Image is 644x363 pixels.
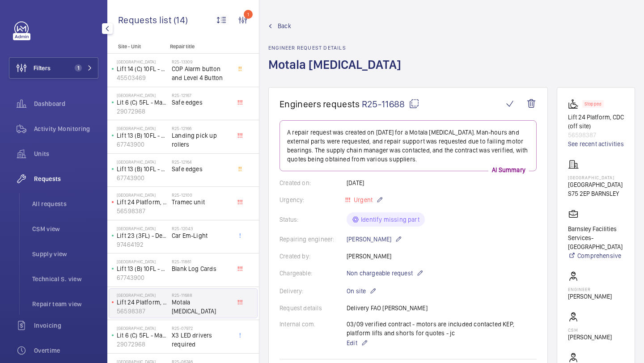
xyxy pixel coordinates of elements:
p: [GEOGRAPHIC_DATA] [117,259,168,264]
span: Car Em-Light [172,231,231,240]
p: Engineer [568,287,612,292]
p: 56598387 [568,131,624,139]
p: AI Summary [488,165,529,174]
span: Urgent [352,196,373,203]
h2: R25-12166 [172,126,231,131]
p: 97464192 [117,240,168,249]
p: [PERSON_NAME] [347,234,402,245]
p: S75 2EP BARNSLEY [568,189,623,198]
p: Lift 24 Platform, CDC (off site) [117,298,168,307]
h2: R25-12100 [172,192,231,198]
p: [GEOGRAPHIC_DATA] [117,192,168,198]
p: [GEOGRAPHIC_DATA] [117,325,168,331]
p: 29072968 [117,107,168,116]
span: Blank Log Cards [172,264,231,273]
h2: R25-12164 [172,159,231,165]
span: Invoicing [34,321,98,330]
p: [PERSON_NAME] [568,292,612,301]
span: Edit [347,338,357,347]
p: Lift 13 (B) 10FL - KL B [117,131,168,140]
p: 45503469 [117,73,168,82]
h1: Motala [MEDICAL_DATA] [268,56,407,87]
p: [GEOGRAPHIC_DATA] [568,175,623,180]
p: 56598387 [117,207,168,215]
h2: R25-07972 [172,325,231,331]
span: R25-11688 [362,98,419,110]
p: [GEOGRAPHIC_DATA] [117,59,168,64]
span: Activity Monitoring [34,124,98,133]
p: 56598387 [117,307,168,316]
p: [GEOGRAPHIC_DATA] [117,126,168,131]
span: All requests [32,199,98,208]
p: [GEOGRAPHIC_DATA] [117,226,168,231]
button: Filters1 [9,57,98,79]
span: Non chargeable request [347,269,413,278]
h2: R25-12167 [172,93,231,98]
p: A repair request was created on [DATE] for a Motala [MEDICAL_DATA]. Man-hours and external parts ... [287,128,529,164]
h2: R25-11861 [172,259,231,264]
h2: Engineer request details [268,45,407,51]
span: Safe edges [172,98,231,107]
span: Overtime [34,346,98,355]
span: X3 LED drivers required [172,331,231,349]
p: 67743900 [117,173,168,182]
span: CSM view [32,224,98,233]
a: Comprehensive [568,251,624,260]
p: [GEOGRAPHIC_DATA] [117,292,168,298]
span: Tramec unit [172,198,231,207]
span: Technical S. view [32,274,98,283]
a: See recent activities [568,139,624,148]
img: platform_lift.svg [568,98,582,109]
span: Requests [34,174,98,183]
p: On site [347,286,377,296]
p: CSM [568,327,612,333]
p: Lift 23 (3FL) - Dermatology [117,231,168,240]
p: Stopped [585,102,602,106]
span: Requests list [118,14,174,25]
p: Lift 24 Platform, CDC (off site) [117,198,168,207]
p: 67743900 [117,140,168,149]
p: [GEOGRAPHIC_DATA] [117,159,168,165]
p: 67743900 [117,273,168,282]
p: Repair title [170,43,229,50]
span: Landing pick up rollers [172,131,231,149]
h2: R25-11688 [172,292,231,298]
p: Barnsley Facilities Services- [GEOGRAPHIC_DATA] [568,224,624,251]
p: Lift 13 (B) 10FL - KL B [117,165,168,173]
span: Repair team view [32,300,98,308]
p: Lift 14 (C) 10FL - KL C [117,64,168,73]
span: Back [278,21,291,30]
h2: R25-12043 [172,226,231,231]
span: Safe edges [172,165,231,173]
span: Dashboard [34,99,98,108]
p: [GEOGRAPHIC_DATA] [568,180,623,189]
h2: R25-13309 [172,59,231,64]
p: Lift 24 Platform, CDC (off site) [568,113,624,131]
span: 1 [75,64,82,72]
span: Filters [34,63,51,72]
span: Engineers requests [280,98,360,110]
p: Site - Unit [107,43,166,50]
p: Lit 6 (C) 5FL - Maternity C [117,331,168,340]
span: Motala [MEDICAL_DATA] [172,298,231,316]
p: [GEOGRAPHIC_DATA] [117,93,168,98]
span: Supply view [32,249,98,258]
p: Lift 13 (B) 10FL - KL B [117,264,168,273]
span: Units [34,149,98,158]
span: COP Alarm button and Level 4 Button [172,64,231,82]
p: 29072968 [117,340,168,349]
p: [PERSON_NAME] [568,333,612,342]
p: Lit 6 (C) 5FL - Maternity C [117,98,168,107]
